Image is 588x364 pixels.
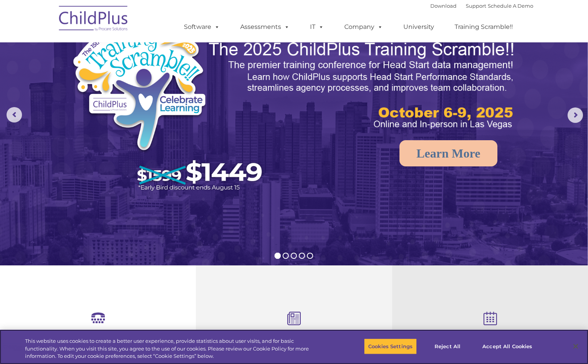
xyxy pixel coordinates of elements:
[337,19,391,35] a: Company
[364,338,417,354] button: Cookies Settings
[396,19,442,35] a: University
[176,19,227,35] a: Software
[430,3,457,9] a: Download
[466,3,486,9] a: Support
[107,82,140,88] span: Phone number
[55,0,132,39] img: ChildPlus by Procare Solutions
[25,337,323,360] div: This website uses cookies to create a better user experience, provide statistics about user visit...
[302,19,332,35] a: IT
[107,51,131,57] span: Last name
[488,3,533,9] a: Schedule A Demo
[399,140,497,166] a: Learn More
[430,3,533,9] font: |
[447,19,521,35] a: Training Scramble!!
[233,19,297,35] a: Assessments
[423,338,472,354] button: Reject All
[567,338,584,355] button: Close
[478,338,536,354] button: Accept All Cookies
